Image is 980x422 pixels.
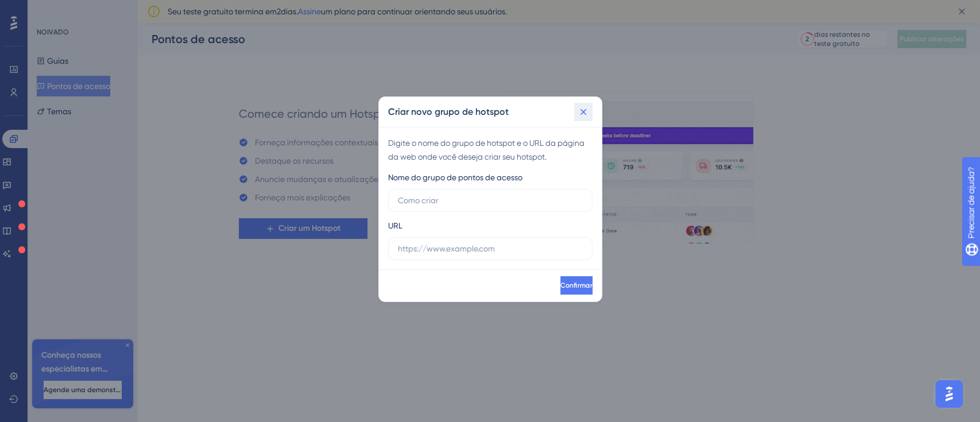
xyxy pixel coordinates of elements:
font: Confirmar [560,281,592,289]
input: https://www.example.com [398,242,583,255]
input: Como criar [398,194,583,207]
iframe: Iniciador do Assistente de IA do UserGuiding [932,377,966,411]
font: Digite o nome do grupo de hotspot e o URL da página da web onde você deseja criar seu hotspot. [388,138,584,161]
font: Nome do grupo de pontos de acesso [388,173,522,182]
font: Precisar de ajuda? [27,5,99,14]
font: URL [388,221,402,230]
font: Criar novo grupo de hotspot [388,106,509,117]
